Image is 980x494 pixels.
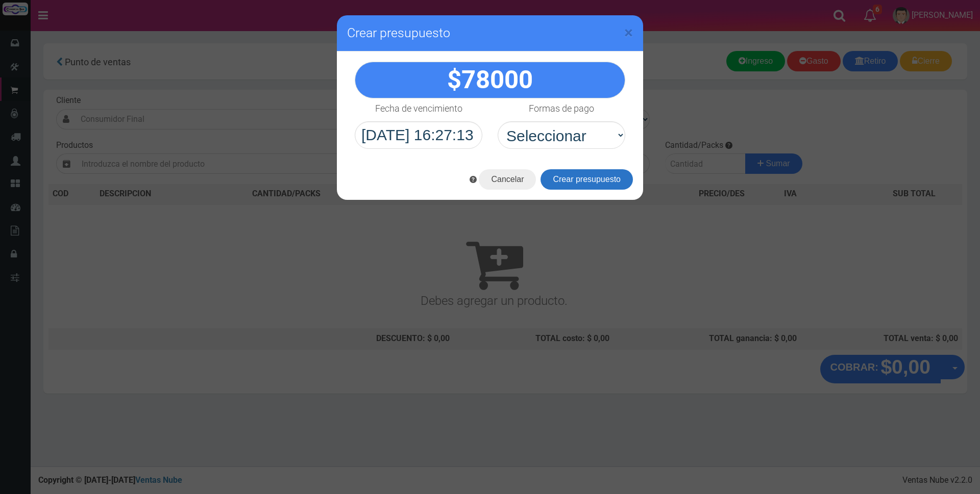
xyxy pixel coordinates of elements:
h4: Formas de pago [529,103,594,114]
button: Crear presupuesto [541,169,633,190]
button: Cancelar [479,169,536,190]
span: × [624,23,633,42]
strong: $ [447,65,533,94]
span: 78000 [461,65,533,94]
h4: Fecha de vencimiento [375,103,462,114]
h3: Crear presupuesto [347,25,633,41]
button: Close [624,24,633,41]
